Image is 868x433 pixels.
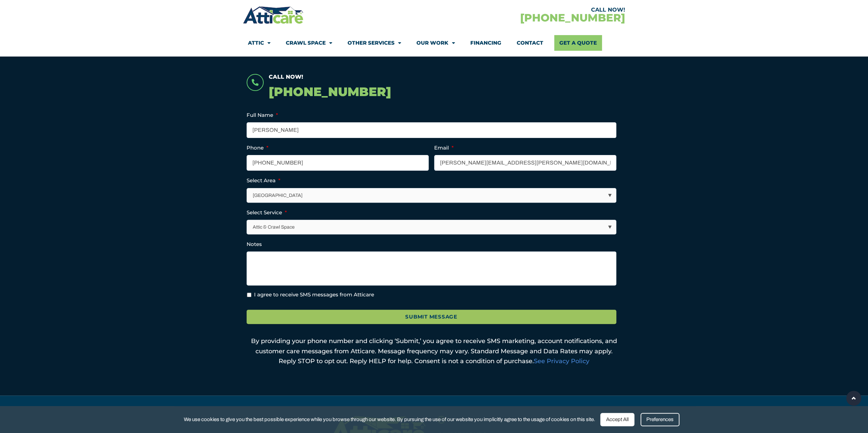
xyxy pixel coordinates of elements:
[416,35,455,51] a: Our Work
[554,35,602,51] a: Get A Quote
[184,415,595,424] span: We use cookies to give you the best possible experience while you browse through our website. By ...
[600,413,634,426] div: Accept All
[254,291,374,299] label: I agree to receive SMS messages from Atticare
[269,74,303,80] span: Call Now!
[247,177,280,184] label: Select Area
[434,144,454,151] label: Email
[286,35,332,51] a: Crawl Space
[534,357,589,365] a: See Privacy Policy
[248,35,620,51] nav: Menu
[348,35,401,51] a: Other Services
[247,209,287,216] label: Select Service
[516,35,543,51] a: Contact
[248,35,270,51] a: Attic
[247,144,268,151] label: Phone
[247,112,278,119] label: Full Name
[247,310,616,324] input: Submit Message
[641,413,679,426] div: Preferences
[470,35,501,51] a: Financing
[247,241,262,248] label: Notes
[434,7,625,13] div: CALL NOW!
[247,336,622,367] p: By providing your phone number and clicking ‘Submit,’ you agree to receive SMS marketing, account...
